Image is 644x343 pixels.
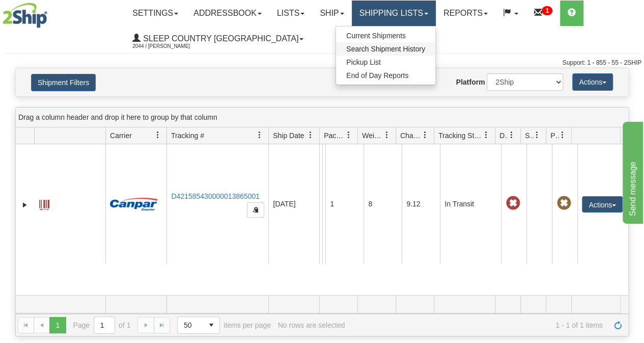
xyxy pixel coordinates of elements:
a: Current Shipments [336,29,435,42]
span: items per page [177,316,271,334]
span: Late [506,196,520,210]
span: 50 [184,320,197,330]
iframe: chat widget [621,119,643,223]
a: Ship [312,1,351,26]
a: Refresh [610,317,626,333]
td: [DATE] [268,144,319,264]
div: Support: 1 - 855 - 55 - 2SHIP [3,59,641,67]
span: select [203,317,219,333]
a: 1 [526,1,560,26]
span: Search Shipment History [346,45,425,53]
label: Platform [456,77,485,87]
span: Shipment Issues [525,130,534,141]
span: Pickup Not Assigned [556,196,571,210]
a: Charge filter column settings [416,126,434,144]
img: logo2044.jpg [3,3,47,28]
span: Page 1 [49,317,66,333]
span: 1 - 1 of 1 items [352,321,603,329]
span: Tracking # [171,130,204,141]
a: End of Day Reports [336,69,435,82]
a: Label [39,195,49,212]
span: Page sizes drop down [177,316,220,334]
a: Shipment Issues filter column settings [528,126,546,144]
span: Current Shipments [346,32,406,40]
div: No rows are selected [278,321,345,329]
a: Expand [20,200,30,210]
td: 9.12 [402,144,440,264]
a: Pickup Status filter column settings [554,126,571,144]
input: Page 1 [94,317,115,333]
a: Ship Date filter column settings [302,126,319,144]
td: 1 [325,144,363,264]
span: Delivery Status [499,130,508,141]
button: Shipment Filters [31,74,96,91]
div: grid grouping header [16,108,628,127]
a: Shipping lists [352,1,436,26]
button: Actions [582,196,623,213]
a: D421585430000013865001 [171,192,260,200]
a: Packages filter column settings [340,126,357,144]
button: Copy to clipboard [247,202,264,218]
a: Sleep Country [GEOGRAPHIC_DATA] 2044 / [PERSON_NAME] [125,26,311,51]
span: Page of 1 [73,316,131,334]
sup: 1 [542,6,552,15]
td: Sleep Country [GEOGRAPHIC_DATA] Shipping department [GEOGRAPHIC_DATA] [GEOGRAPHIC_DATA] [GEOGRAPH... [319,144,322,264]
td: 8 [363,144,402,264]
a: Weight filter column settings [378,126,396,144]
a: Carrier filter column settings [149,126,166,144]
span: 2044 / [PERSON_NAME] [132,41,209,51]
span: Pickup List [346,58,381,66]
span: Tracking Status [438,130,483,141]
span: Sleep Country [GEOGRAPHIC_DATA] [141,34,298,43]
span: Weight [362,130,383,141]
td: [PERSON_NAME] [PERSON_NAME] CA ON [GEOGRAPHIC_DATA] L4B 3V6 [322,144,325,264]
a: Search Shipment History [336,42,435,56]
span: End of Day Reports [346,71,408,80]
span: Charge [400,130,422,141]
a: Pickup List [336,56,435,69]
td: In Transit [440,144,501,264]
div: Send message [8,6,94,18]
a: Tracking # filter column settings [251,126,268,144]
a: Tracking Status filter column settings [478,126,495,144]
a: Lists [269,1,312,26]
span: Pickup Status [550,130,559,141]
a: Reports [436,1,495,26]
span: Packages [324,130,345,141]
span: Carrier [110,130,132,141]
a: Addressbook [186,1,269,26]
a: Delivery Status filter column settings [503,126,520,144]
button: Actions [572,73,613,91]
span: Ship Date [273,130,304,141]
img: 14 - Canpar [110,198,158,210]
a: Settings [125,1,186,26]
